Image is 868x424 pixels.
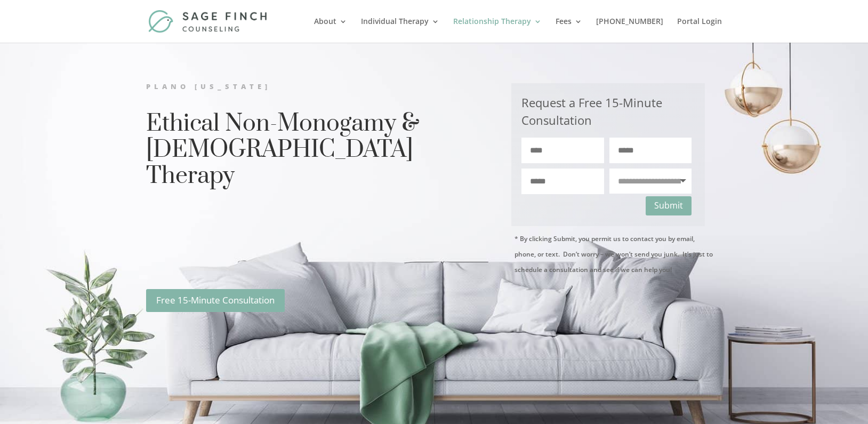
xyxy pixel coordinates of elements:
[146,289,285,312] a: Free 15-Minute Consultation
[515,231,717,278] p: * By clicking Submit, you permit us to contact you by email, phone, or text. Don’t worry – we won...
[596,18,663,43] a: [PHONE_NUMBER]
[556,18,582,43] a: Fees
[646,196,692,216] button: Submit
[146,83,479,95] h2: Plano [US_STATE]
[148,10,269,33] img: Sage Finch Counseling | LGBTQ+ Therapy in Plano
[453,18,542,43] a: Relationship Therapy
[361,18,439,43] a: Individual Therapy
[677,18,722,43] a: Portal Login
[146,111,479,195] h1: Ethical Non-Monogamy & [DEMOGRAPHIC_DATA] Therapy
[521,94,692,138] h3: Request a Free 15-Minute Consultation
[314,18,347,43] a: About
